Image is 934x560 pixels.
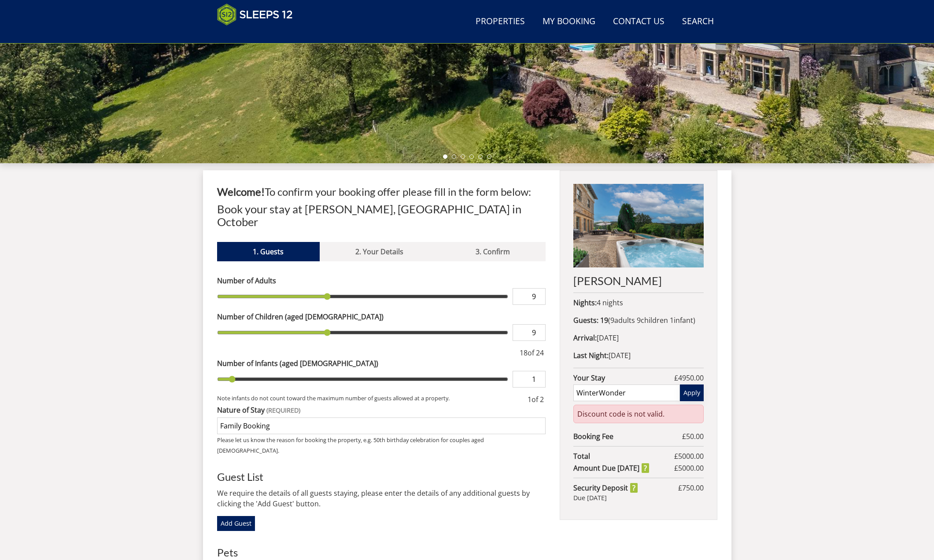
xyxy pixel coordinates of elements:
[217,4,293,26] img: Sleeps 12
[682,431,704,442] span: £
[217,394,526,405] small: Note infants do not count toward the maximum number of guests allowed at a property.
[573,297,703,308] p: 4 nights
[679,12,717,32] a: Search
[217,275,546,286] label: Number of Adults
[573,351,609,360] strong: Last Night:
[678,463,704,473] span: 5000.00
[320,242,439,261] a: 2. Your Details
[213,31,305,38] iframe: Customer reviews powered by Trustpilot
[573,333,703,343] p: [DATE]
[520,348,528,358] span: 18
[573,451,674,461] strong: Total
[670,315,674,325] span: 1
[674,463,704,473] span: £
[686,432,704,441] span: 50.00
[609,12,668,32] a: Contact Us
[518,348,546,358] div: of 24
[573,275,703,287] h2: [PERSON_NAME]
[217,547,546,558] h3: Pets
[217,311,546,322] label: Number of Children (aged [DEMOGRAPHIC_DATA])
[573,384,679,401] input: Enter discount code
[217,242,320,261] a: 1. Guests
[573,373,674,383] strong: Your Stay
[682,483,704,493] span: 750.00
[539,12,599,32] a: My Booking
[439,242,546,261] a: 3. Confirm
[573,184,703,267] img: An image of 'Kennard Hall'
[657,315,668,325] span: ren
[217,358,546,369] label: Number of Infants (aged [DEMOGRAPHIC_DATA])
[217,436,484,454] small: Please let us know the reason for booking the property, e.g. 50th birthday celebration for couple...
[600,315,695,325] span: ( )
[573,315,598,325] strong: Guests:
[680,384,704,401] button: Apply
[217,471,546,483] h3: Guest List
[217,185,265,198] strong: Welcome!
[217,203,546,227] h2: Book your stay at [PERSON_NAME], [GEOGRAPHIC_DATA] in October
[472,12,528,32] a: Properties
[678,451,704,461] span: 5000.00
[600,315,608,325] strong: 19
[217,488,546,509] p: We require the details of all guests staying, please enter the details of any additional guests b...
[668,315,693,325] span: infant
[217,516,255,531] a: Add Guest
[573,463,649,473] strong: Amount Due [DATE]
[678,373,704,383] span: 4950.00
[573,350,703,361] p: [DATE]
[674,373,704,383] span: £
[573,493,703,503] div: Due [DATE]
[637,315,641,325] span: 9
[573,431,682,442] strong: Booking Fee
[526,394,546,405] div: of 2
[528,395,532,404] span: 1
[573,333,597,343] strong: Arrival:
[573,483,637,493] strong: Security Deposit
[217,186,546,198] h3: To confirm your booking offer please fill in the form below:
[610,315,635,325] span: adult
[573,298,597,307] strong: Nights:
[678,483,704,493] span: £
[573,405,703,423] div: Discount code is not valid.
[635,315,668,325] span: child
[610,315,614,325] span: 9
[674,451,704,461] span: £
[631,315,635,325] span: s
[217,405,546,415] label: Nature of Stay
